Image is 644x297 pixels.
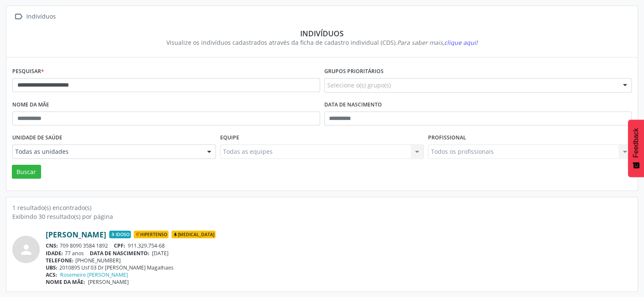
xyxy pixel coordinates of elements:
[18,29,626,38] div: Indivíduos
[12,212,632,221] div: Exibindo 30 resultado(s) por página
[46,230,106,239] a: [PERSON_NAME]
[15,147,199,156] span: Todas as unidades
[46,257,632,264] div: [PHONE_NUMBER]
[12,165,41,179] button: Buscar
[109,231,131,238] span: Idoso
[60,271,128,278] a: Rosemeire [PERSON_NAME]
[134,231,169,238] span: Hipertenso
[46,242,58,249] span: CNS:
[46,250,632,257] div: 77 anos
[632,128,640,158] span: Feedback
[46,264,58,271] span: UBS:
[220,131,239,144] label: Equipe
[128,242,165,249] span: 911.329.754-68
[12,203,632,212] div: 1 resultado(s) encontrado(s)
[46,278,85,286] span: NOME DA MÃE:
[397,38,478,46] i: Para saber mais,
[12,131,62,144] label: Unidade de saúde
[12,11,25,23] i: 
[18,38,626,47] div: Visualize os indivíduos cadastrados através da ficha de cadastro individual (CDS).
[12,11,57,23] a:  Indivíduos
[428,131,466,144] label: Profissional
[444,38,478,46] span: clique aqui!
[171,231,216,238] span: [MEDICAL_DATA]
[12,98,49,112] label: Nome da mãe
[46,271,57,278] span: ACS:
[88,278,129,286] span: [PERSON_NAME]
[628,120,644,177] button: Feedback - Mostrar pesquisa
[152,250,169,257] span: [DATE]
[25,11,57,23] div: Indivíduos
[327,81,391,90] span: Selecione o(s) grupo(s)
[114,242,125,249] span: CPF:
[324,65,384,78] label: Grupos prioritários
[46,264,632,271] div: 2010895 Usf 03 Dr [PERSON_NAME] Magalhaes
[46,257,74,264] span: TELEFONE:
[324,98,382,112] label: Data de nascimento
[19,242,34,257] i: person
[46,242,632,249] div: 709 8090 3584 1892
[90,250,149,257] span: DATA DE NASCIMENTO:
[12,65,44,78] label: Pesquisar
[46,250,63,257] span: IDADE:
